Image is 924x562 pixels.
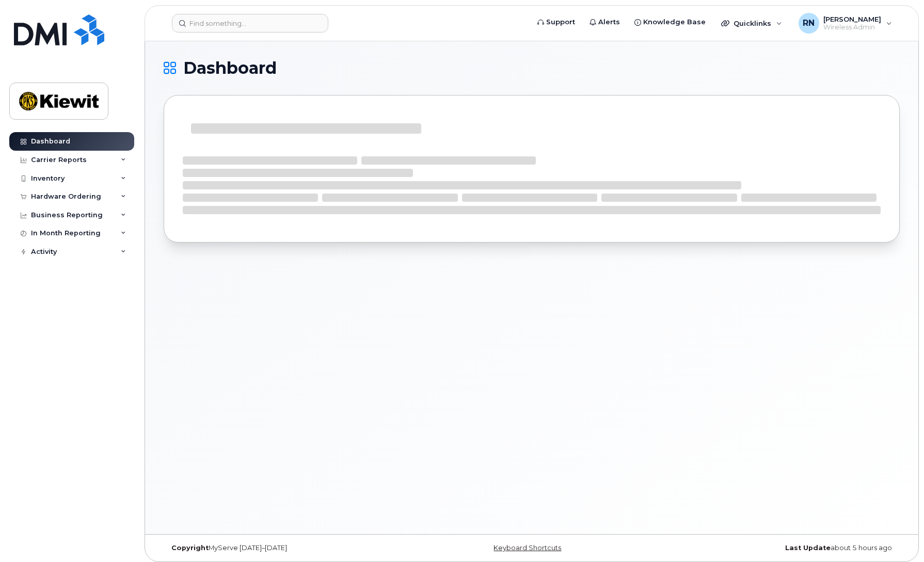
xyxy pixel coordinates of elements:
[171,544,209,552] strong: Copyright
[183,60,277,76] span: Dashboard
[164,544,409,552] div: MyServe [DATE]–[DATE]
[493,544,561,552] a: Keyboard Shortcuts
[655,544,900,552] div: about 5 hours ago
[785,544,831,552] strong: Last Update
